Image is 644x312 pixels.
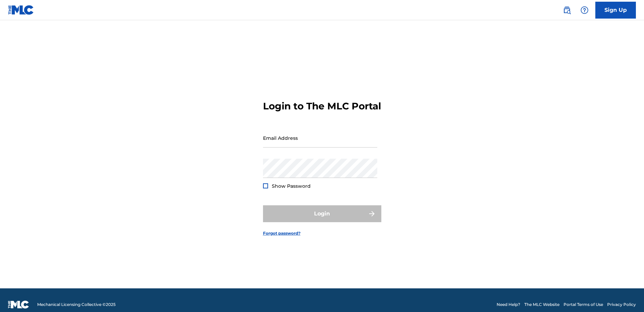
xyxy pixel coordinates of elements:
[560,3,574,17] a: Public Search
[263,100,381,112] h3: Login to The MLC Portal
[497,302,520,308] a: Need Help?
[580,6,589,14] img: help
[272,183,311,189] span: Show Password
[595,2,636,19] a: Sign Up
[8,5,34,15] img: MLC Logo
[564,302,603,308] a: Portal Terms of Use
[263,230,301,236] a: Forgot password?
[578,3,591,17] div: Help
[610,280,644,312] iframe: Chat Widget
[563,6,571,14] img: search
[8,301,29,309] img: logo
[607,302,636,308] a: Privacy Policy
[37,302,116,308] span: Mechanical Licensing Collective © 2025
[524,302,559,308] a: The MLC Website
